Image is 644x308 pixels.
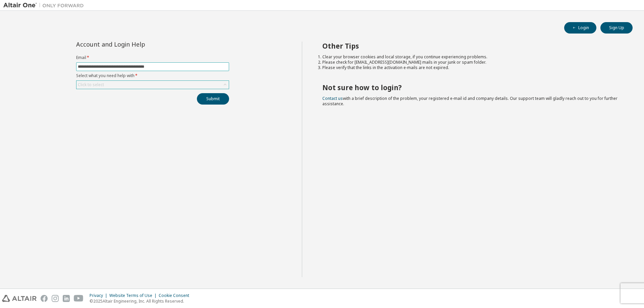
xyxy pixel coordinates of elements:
[600,22,633,34] button: Sign Up
[2,295,37,302] img: altair_logo.svg
[41,295,48,302] img: facebook.svg
[322,42,621,50] h2: Other Tips
[322,83,621,92] h2: Not sure how to login?
[90,298,193,304] p: © 2025 Altair Engineering, Inc. All Rights Reserved.
[90,293,109,298] div: Privacy
[74,295,84,302] img: youtube.svg
[76,55,229,60] label: Email
[564,22,596,34] button: Login
[76,81,229,89] div: Click to select
[322,60,621,65] li: Please check for [EMAIL_ADDRESS][DOMAIN_NAME] mails in your junk or spam folder.
[159,293,193,298] div: Cookie Consent
[109,293,159,298] div: Website Terms of Use
[322,54,621,60] li: Clear your browser cookies and local storage, if you continue experiencing problems.
[76,42,199,47] div: Account and Login Help
[78,82,104,87] div: Click to select
[197,93,229,105] button: Submit
[76,73,229,78] label: Select what you need help with
[3,2,87,9] img: Altair One
[322,96,343,101] a: Contact us
[52,295,59,302] img: instagram.svg
[322,96,618,107] span: with a brief description of the problem, your registered e-mail id and company details. Our suppo...
[322,65,621,70] li: Please verify that the links in the activation e-mails are not expired.
[63,295,70,302] img: linkedin.svg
